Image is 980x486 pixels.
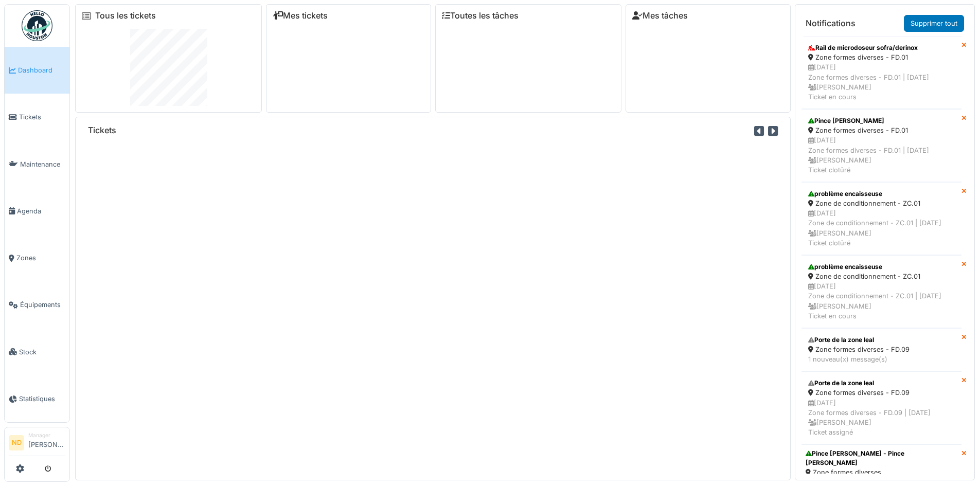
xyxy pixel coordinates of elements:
li: ND [9,435,24,451]
span: Stock [19,347,65,357]
a: Tickets [5,94,69,140]
a: Rail de microdoseur sofra/derinox Zone formes diverses - FD.01 [DATE]Zone formes diverses - FD.01... [801,36,961,109]
div: [DATE] Zone formes diverses - FD.01 | [DATE] [PERSON_NAME] Ticket clotûré [808,135,955,175]
a: Mes tâches [632,11,688,21]
div: 1 nouveau(x) message(s) [808,354,955,364]
div: [DATE] Zone de conditionnement - ZC.01 | [DATE] [PERSON_NAME] Ticket en cours [808,281,955,321]
div: Zone de conditionnement - ZC.01 [808,272,955,281]
a: Dashboard [5,47,69,94]
div: Rail de microdoseur sofra/derinox [808,43,955,52]
a: ND Manager[PERSON_NAME] [9,431,65,456]
a: problème encaisseuse Zone de conditionnement - ZC.01 [DATE]Zone de conditionnement - ZC.01 | [DAT... [801,182,961,255]
span: Maintenance [20,159,65,169]
div: Manager [28,431,65,439]
a: Agenda [5,188,69,235]
div: problème encaisseuse [808,189,955,199]
div: problème encaisseuse [808,262,955,272]
div: Zone formes diverses - FD.01 [808,125,955,135]
img: Badge_color-CXgf-gQk.svg [22,10,52,41]
a: Supprimer tout [904,15,964,32]
a: Stock [5,329,69,375]
h6: Notifications [806,19,856,28]
a: Équipements [5,281,69,328]
div: Pince [PERSON_NAME] - Pince [PERSON_NAME] [806,449,957,467]
a: Toutes les tâches [442,11,519,21]
span: Zones [16,253,65,263]
div: Pince [PERSON_NAME] [808,116,955,125]
div: [DATE] Zone formes diverses - FD.01 | [DATE] [PERSON_NAME] Ticket en cours [808,62,955,102]
div: Zone de conditionnement - ZC.01 [808,199,955,208]
span: Statistiques [19,394,65,404]
div: Porte de la zone leal [808,335,955,345]
a: Maintenance [5,141,69,188]
a: Mes tickets [273,11,328,21]
span: Dashboard [18,65,65,75]
div: Zone formes diverses - FD.09 [808,388,955,398]
div: [DATE] Zone de conditionnement - ZC.01 | [DATE] [PERSON_NAME] Ticket clotûré [808,208,955,248]
span: Équipements [20,300,65,310]
li: [PERSON_NAME] [28,431,65,454]
a: Zones [5,235,69,281]
div: Zone formes diverses [806,467,957,477]
span: Agenda [17,206,65,216]
a: Pince [PERSON_NAME] Zone formes diverses - FD.01 [DATE]Zone formes diverses - FD.01 | [DATE] [PER... [801,109,961,182]
div: Zone formes diverses - FD.01 [808,52,955,62]
div: Zone formes diverses - FD.09 [808,345,955,354]
span: Tickets [19,112,65,122]
a: Tous les tickets [95,11,156,21]
a: Statistiques [5,375,69,422]
h6: Tickets [88,125,116,135]
div: [DATE] Zone formes diverses - FD.09 | [DATE] [PERSON_NAME] Ticket assigné [808,398,955,438]
a: Porte de la zone leal Zone formes diverses - FD.09 [DATE]Zone formes diverses - FD.09 | [DATE] [P... [801,371,961,444]
div: Porte de la zone leal [808,379,955,388]
a: Porte de la zone leal Zone formes diverses - FD.09 1 nouveau(x) message(s) [801,328,961,371]
a: problème encaisseuse Zone de conditionnement - ZC.01 [DATE]Zone de conditionnement - ZC.01 | [DAT... [801,255,961,328]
